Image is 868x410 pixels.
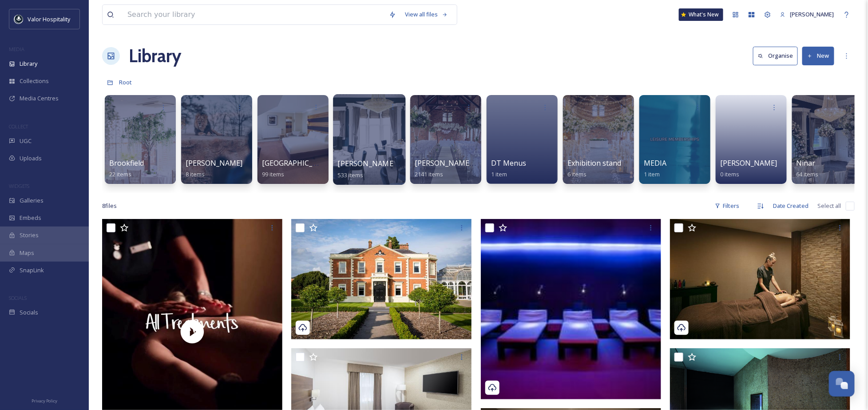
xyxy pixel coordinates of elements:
span: [PERSON_NAME] ALL [338,159,410,168]
a: [PERSON_NAME]8 items [186,159,242,178]
span: 1 item [644,170,660,178]
a: [PERSON_NAME] ALL533 items [338,159,410,179]
input: Search your library [123,5,384,24]
span: Media Centres [20,94,59,103]
span: 533 items [338,171,364,179]
span: Ninar [797,158,816,168]
a: [PERSON_NAME] [776,6,839,23]
span: COLLECT [9,123,28,130]
span: MEDIA [9,46,24,52]
a: View all files [400,6,452,23]
span: Privacy Policy [32,398,57,404]
span: 64 items [797,170,819,178]
span: SOCIALS [9,295,27,301]
span: 22 items [109,170,131,178]
button: Organise [753,47,798,65]
span: 1 item [491,170,507,178]
span: Stories [20,231,39,239]
span: Valor Hospitality [28,15,70,23]
a: [PERSON_NAME] Weddings2141 items [415,159,506,178]
span: 99 items [262,170,284,178]
a: DT Menus1 item [491,159,526,178]
a: Root [119,77,132,88]
span: SnapLink [20,266,44,275]
span: Root [119,78,132,86]
button: New [802,47,834,65]
span: UGC [20,137,32,145]
button: Open Chat [829,371,855,397]
span: [PERSON_NAME] [186,158,242,168]
span: MEDIA [644,158,666,168]
span: [PERSON_NAME] Weddings [415,158,506,168]
a: Library [129,43,181,69]
span: 8 items [186,170,205,178]
div: Date Created [769,197,813,215]
a: Organise [753,47,802,65]
img: images [14,15,23,24]
img: Twilight image 1.png [481,219,661,399]
span: WIDGETS [9,183,29,189]
a: Brookfield22 items [109,159,144,178]
span: 6 items [567,170,587,178]
span: [PERSON_NAME] [720,158,777,168]
span: Galleries [20,196,44,205]
span: Library [20,60,37,68]
a: Exhibition stand6 items [567,159,621,178]
a: MEDIA1 item [644,159,666,178]
img: DT Hero image.jpeg [291,219,472,339]
div: Filters [710,197,744,215]
img: Hot stone therapy.jpg [670,219,850,339]
span: [GEOGRAPHIC_DATA][PERSON_NAME] [262,158,390,168]
a: [GEOGRAPHIC_DATA][PERSON_NAME]99 items [262,159,390,178]
span: Select all [818,202,841,210]
a: What's New [679,8,723,21]
a: [PERSON_NAME]0 items [720,159,777,178]
span: 0 items [720,170,739,178]
a: Ninar64 items [797,159,819,178]
a: Privacy Policy [32,395,57,406]
span: Uploads [20,154,42,163]
span: 8 file s [102,202,117,210]
span: Socials [20,308,38,317]
span: Collections [20,77,49,85]
span: Brookfield [109,158,144,168]
span: [PERSON_NAME] [790,10,834,18]
span: Embeds [20,214,41,222]
span: Exhibition stand [567,158,621,168]
span: 2141 items [415,170,443,178]
span: DT Menus [491,158,526,168]
span: Maps [20,249,34,257]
